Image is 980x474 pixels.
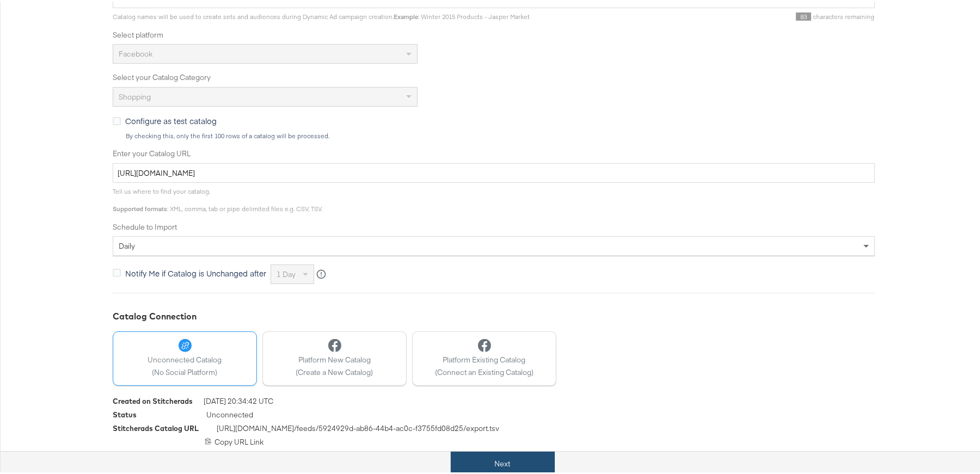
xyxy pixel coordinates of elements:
span: Unconnected [206,408,253,422]
button: Platform New Catalog(Create a New Catalog) [262,330,407,384]
span: Facebook [119,47,152,57]
div: characters remaining [530,11,875,20]
label: Enter your Catalog URL [113,147,875,157]
label: Select platform [113,28,875,39]
div: Copy URL Link [113,435,875,446]
button: Unconnected Catalog(No Social Platform) [113,330,257,384]
span: Configure as test catalog [125,114,217,125]
span: Catalog names will be used to create sets and audiences during Dynamic Ad campaign creation. : Wi... [113,11,530,19]
span: Tell us where to find your catalog. : XML, comma, tab or pipe delimited files e.g. CSV, TSV. [113,186,322,211]
span: 83 [796,11,811,19]
label: Schedule to Import [113,220,875,231]
div: Status [113,408,137,418]
strong: Example [394,11,418,19]
span: [URL][DOMAIN_NAME] /feeds/ 5924929d-ab86-44b4-ac0c-f3755fd08d25 /export.tsv [217,422,499,435]
span: Shopping [119,90,151,100]
span: [DATE] 20:34:42 UTC [204,395,273,408]
label: Select your Catalog Category [113,71,875,81]
div: Catalog Connection [113,309,875,321]
span: Notify Me if Catalog is Unchanged after [125,266,266,277]
div: Stitcherads Catalog URL [113,422,199,432]
span: (No Social Platform) [148,366,222,376]
strong: Supported formats [113,203,167,211]
span: daily [119,239,135,249]
span: 1 day [277,268,296,278]
div: By checking this, only the first 100 rows of a catalog will be processed. [125,131,875,138]
button: Platform Existing Catalog(Connect an Existing Catalog) [412,330,556,384]
span: Platform New Catalog [296,353,373,364]
input: Enter Catalog URL, e.g. http://www.example.com/products.xml [113,162,875,182]
span: Unconnected Catalog [148,353,222,364]
span: (Create a New Catalog) [296,366,373,376]
div: Created on Stitcherads [113,395,193,405]
span: (Connect an Existing Catalog) [435,366,534,376]
span: Platform Existing Catalog [435,353,534,364]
